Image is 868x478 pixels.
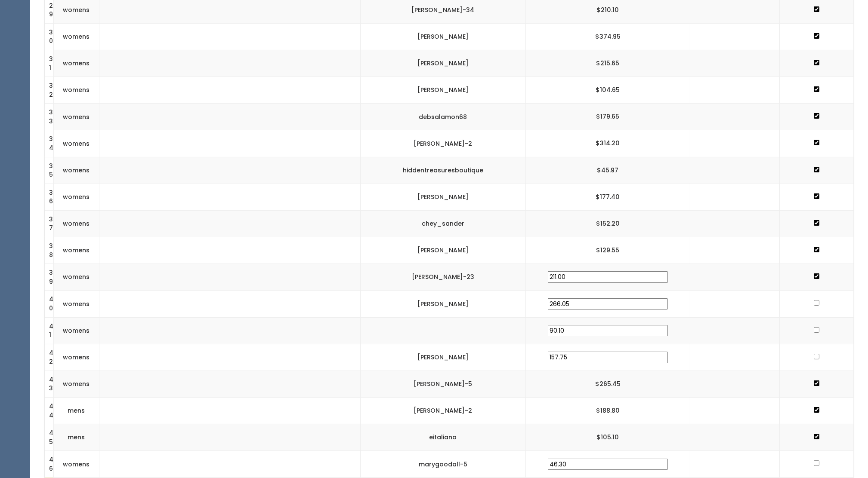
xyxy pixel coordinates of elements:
td: [PERSON_NAME]-23 [360,264,525,291]
td: [PERSON_NAME] [360,344,525,371]
td: womens [54,23,99,50]
td: [PERSON_NAME]-5 [360,371,525,397]
td: womens [54,237,99,264]
td: womens [54,104,99,130]
td: 31 [45,50,54,77]
td: 35 [45,157,54,184]
td: [PERSON_NAME] [360,291,525,317]
td: 33 [45,104,54,130]
td: $215.65 [525,50,690,77]
td: [PERSON_NAME] [360,184,525,210]
td: 30 [45,23,54,50]
td: [PERSON_NAME]-2 [360,397,525,424]
td: [PERSON_NAME]-2 [360,130,525,157]
td: womens [54,451,99,478]
td: 39 [45,264,54,291]
td: debsalamon68 [360,104,525,130]
td: $129.55 [525,237,690,264]
td: 43 [45,371,54,397]
td: womens [54,77,99,104]
td: $314.20 [525,130,690,157]
td: $374.95 [525,23,690,50]
td: womens [54,344,99,371]
td: [PERSON_NAME] [360,23,525,50]
td: $188.80 [525,397,690,424]
td: $45.97 [525,157,690,184]
td: $265.45 [525,371,690,397]
td: [PERSON_NAME] [360,50,525,77]
td: womens [54,50,99,77]
td: 34 [45,130,54,157]
td: womens [54,317,99,344]
td: womens [54,371,99,397]
td: $104.65 [525,77,690,104]
td: mens [54,397,99,424]
td: 36 [45,184,54,210]
td: womens [54,291,99,317]
td: 37 [45,210,54,237]
td: $152.20 [525,210,690,237]
td: 42 [45,344,54,371]
td: 40 [45,291,54,317]
td: marygoodall-5 [360,451,525,478]
td: 45 [45,424,54,451]
td: 46 [45,451,54,478]
td: mens [54,424,99,451]
td: chey_sander [360,210,525,237]
td: 38 [45,237,54,264]
td: womens [54,157,99,184]
td: eitaliano [360,424,525,451]
td: [PERSON_NAME] [360,77,525,104]
td: 32 [45,77,54,104]
td: womens [54,130,99,157]
td: [PERSON_NAME] [360,237,525,264]
td: womens [54,184,99,210]
td: 44 [45,397,54,424]
td: hiddentreasuresboutique [360,157,525,184]
td: womens [54,210,99,237]
td: womens [54,264,99,291]
td: 41 [45,317,54,344]
td: $179.65 [525,104,690,130]
td: $105.10 [525,424,690,451]
td: $177.40 [525,184,690,210]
